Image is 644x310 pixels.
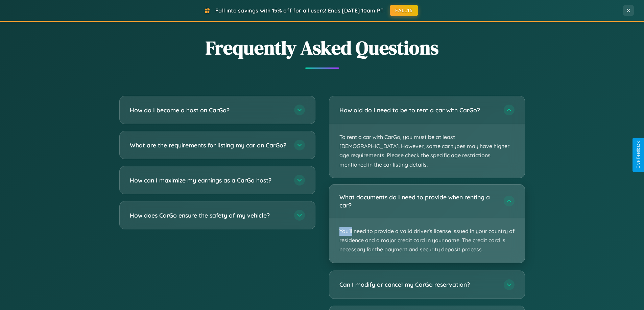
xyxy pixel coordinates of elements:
p: You'll need to provide a valid driver's license issued in your country of residence and a major c... [329,218,525,263]
h3: How does CarGo ensure the safety of my vehicle? [130,211,287,220]
p: To rent a car with CarGo, you must be at least [DEMOGRAPHIC_DATA]. However, some car types may ha... [329,124,525,178]
h3: How do I become a host on CarGo? [130,106,287,114]
h3: What are the requirements for listing my car on CarGo? [130,141,287,149]
span: Fall into savings with 15% off for all users! Ends [DATE] 10am PT. [215,7,385,14]
button: FALL15 [390,5,418,16]
h3: Can I modify or cancel my CarGo reservation? [339,280,497,289]
h3: How old do I need to be to rent a car with CarGo? [339,106,497,114]
h3: How can I maximize my earnings as a CarGo host? [130,176,287,185]
div: Give Feedback [636,141,641,169]
h3: What documents do I need to provide when renting a car? [339,193,497,209]
h2: Frequently Asked Questions [119,35,525,61]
